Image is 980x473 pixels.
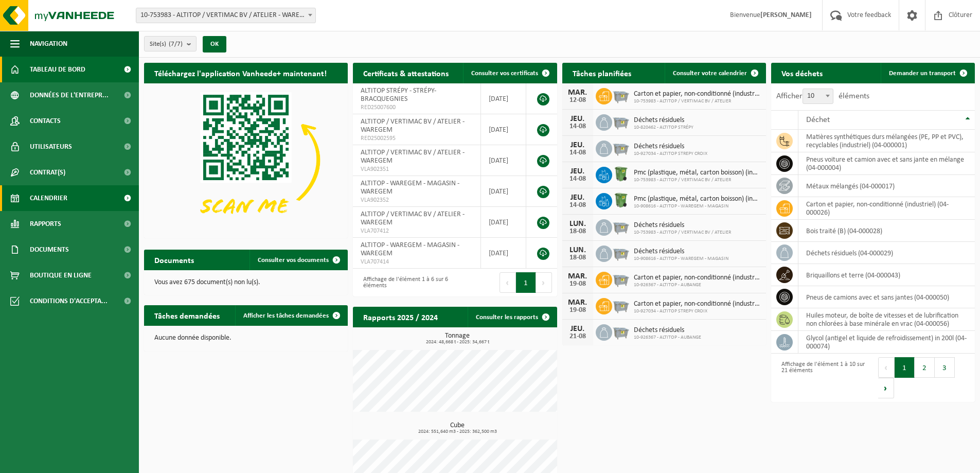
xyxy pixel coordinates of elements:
span: 10-926367 - ALTITOP - AUBANGE [634,282,761,288]
td: pneus de camions avec et sans jantes (04-000050) [798,286,975,308]
div: 12-08 [567,97,588,104]
h2: Certificats & attestations [353,63,459,83]
span: Déchets résiduels [634,116,693,125]
img: WB-2500-GAL-GY-01 [612,113,630,130]
td: bois traité (B) (04-000028) [798,220,975,242]
span: 10 [803,89,833,104]
span: Navigation [30,31,67,57]
span: Afficher les tâches demandées [243,312,329,319]
div: JEU. [567,141,588,149]
button: Previous [878,357,895,378]
td: déchets résiduels (04-000029) [798,242,975,264]
span: ALTITOP - WAREGEM - MAGASIN - WAREGEM [361,180,459,196]
td: pneus voiture et camion avec et sans jante en mélange (04-000004) [798,152,975,175]
span: 10-908616 - ALTITOP - WAREGEM - MAGASIN [634,203,761,209]
span: 2024: 48,668 t - 2025: 34,667 t [358,340,557,345]
strong: [PERSON_NAME] [760,11,812,19]
span: Conditions d'accepta... [30,288,108,314]
div: 21-08 [567,333,588,340]
span: 10-753983 - ALTITOP / VERTIMAC BV / ATELIER - WAREGEM [136,8,315,23]
span: Rapports [30,211,61,237]
button: 1 [895,357,915,378]
span: Contacts [30,108,61,134]
div: JEU. [567,115,588,123]
a: Consulter vos certificats [463,63,556,83]
td: [DATE] [481,145,526,176]
span: Utilisateurs [30,134,72,160]
h2: Tâches planifiées [562,63,642,83]
td: briquaillons et terre (04-000043) [798,264,975,286]
div: 14-08 [567,202,588,209]
img: Download de VHEPlus App [144,83,348,236]
span: ALTITOP / VERTIMAC BV / ATELIER - WAREGEM [361,118,465,134]
h2: Rapports 2025 / 2024 [353,307,448,327]
div: JEU. [567,325,588,333]
td: carton et papier, non-conditionné (industriel) (04-000026) [798,197,975,220]
span: Données de l'entrepr... [30,82,109,108]
span: Consulter vos documents [258,257,329,264]
span: 10 [803,89,833,103]
span: 10-753983 - ALTITOP / VERTIMAC BV / ATELIER [634,230,731,236]
span: 10-753983 - ALTITOP / VERTIMAC BV / ATELIER - WAREGEM [136,8,316,23]
span: ALTITOP / VERTIMAC BV / ATELIER - WAREGEM [361,149,465,165]
span: 10-927034 - ALTITOP STREPY CROIX [634,308,761,314]
span: ALTITOP - WAREGEM - MAGASIN - WAREGEM [361,241,459,257]
div: 19-08 [567,281,588,288]
span: 10-753983 - ALTITOP / VERTIMAC BV / ATELIER [634,98,761,104]
img: WB-2500-GAL-GY-01 [612,218,630,235]
span: Carton et papier, non-conditionné (industriel) [634,90,761,98]
span: Site(s) [150,37,183,52]
div: Affichage de l'élément 1 à 6 sur 6 éléments [358,271,450,294]
div: 19-08 [567,307,588,314]
span: Déchet [806,116,830,124]
label: Afficher éléments [776,92,869,100]
img: WB-2500-GAL-GY-01 [612,323,630,340]
span: Déchets résiduels [634,326,701,335]
span: 2024: 551,640 m3 - 2025: 362,500 m3 [358,429,557,434]
td: [DATE] [481,176,526,207]
img: WB-2500-GAL-GY-01 [612,244,630,261]
div: LUN. [567,220,588,228]
span: 10-753983 - ALTITOP / VERTIMAC BV / ATELIER [634,177,761,183]
h2: Tâches demandées [144,305,230,325]
h2: Téléchargez l'application Vanheede+ maintenant! [144,63,337,83]
span: Calendrier [30,185,67,211]
span: VLA902352 [361,196,473,204]
div: MAR. [567,89,588,97]
td: glycol (antigel et liquide de refroidissement) in 200l (04-000074) [798,331,975,354]
p: Vous avez 675 document(s) non lu(s). [154,279,337,286]
span: VLA707412 [361,227,473,235]
td: [DATE] [481,114,526,145]
td: matières synthétiques durs mélangées (PE, PP et PVC), recyclables (industriel) (04-000001) [798,130,975,152]
img: WB-2500-GAL-GY-01 [612,270,630,288]
span: Déchets résiduels [634,143,707,151]
a: Consulter les rapports [468,307,556,327]
span: Consulter vos certificats [471,70,538,77]
img: WB-2500-GAL-GY-01 [612,86,630,104]
p: Aucune donnée disponible. [154,335,337,342]
a: Consulter votre calendrier [665,63,765,83]
span: 10-926367 - ALTITOP - AUBANGE [634,335,701,341]
span: Tableau de bord [30,57,85,82]
h2: Vos déchets [771,63,833,83]
td: métaux mélangés (04-000017) [798,175,975,197]
span: Pmc (plastique, métal, carton boisson) (industriel) [634,195,761,203]
span: ALTITOP / VERTIMAC BV / ATELIER - WAREGEM [361,211,465,226]
span: RED25007600 [361,103,473,112]
span: ALTITOP STRÉPY - STRÉPY-BRACQUEGNIES [361,87,436,103]
img: WB-2500-GAL-GY-01 [612,139,630,156]
button: Previous [500,272,516,293]
a: Demander un transport [881,63,974,83]
td: [DATE] [481,83,526,114]
span: Consulter votre calendrier [673,70,747,77]
span: Boutique en ligne [30,262,92,288]
span: Demander un transport [889,70,956,77]
button: Next [536,272,552,293]
button: 2 [915,357,935,378]
span: Contrat(s) [30,160,65,185]
span: Documents [30,237,69,262]
button: Next [878,378,894,398]
div: MAR. [567,299,588,307]
button: 3 [935,357,955,378]
span: RED25002595 [361,134,473,143]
